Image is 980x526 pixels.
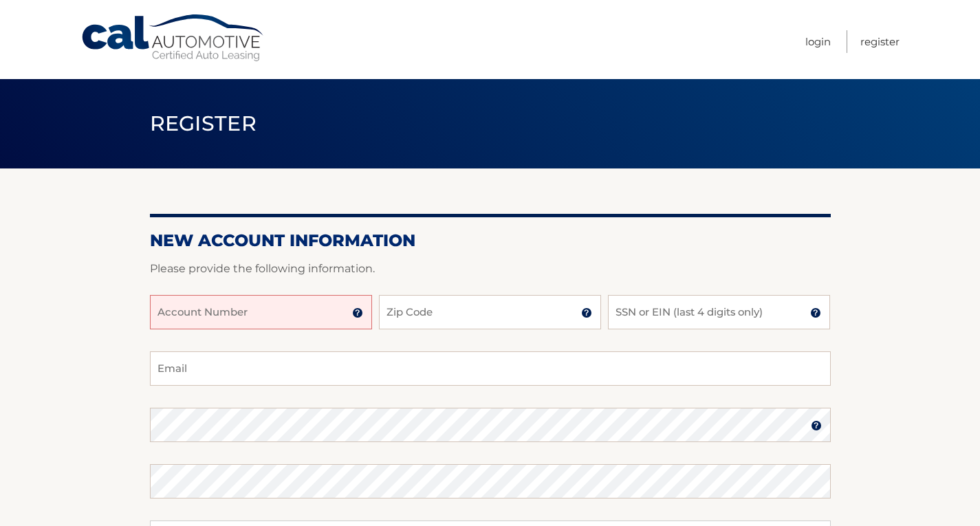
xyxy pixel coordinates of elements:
h2: New Account Information [150,230,831,251]
img: tooltip.svg [810,307,821,318]
img: tooltip.svg [352,307,363,318]
input: Email [150,351,831,386]
input: Account Number [150,295,372,329]
img: tooltip.svg [581,307,592,318]
a: Cal Automotive [80,14,266,63]
img: tooltip.svg [811,420,822,431]
input: Zip Code [379,295,601,329]
span: Register [150,111,257,136]
p: Please provide the following information. [150,259,831,278]
a: Register [860,30,900,53]
input: SSN or EIN (last 4 digits only) [608,295,830,329]
a: Login [805,30,831,53]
